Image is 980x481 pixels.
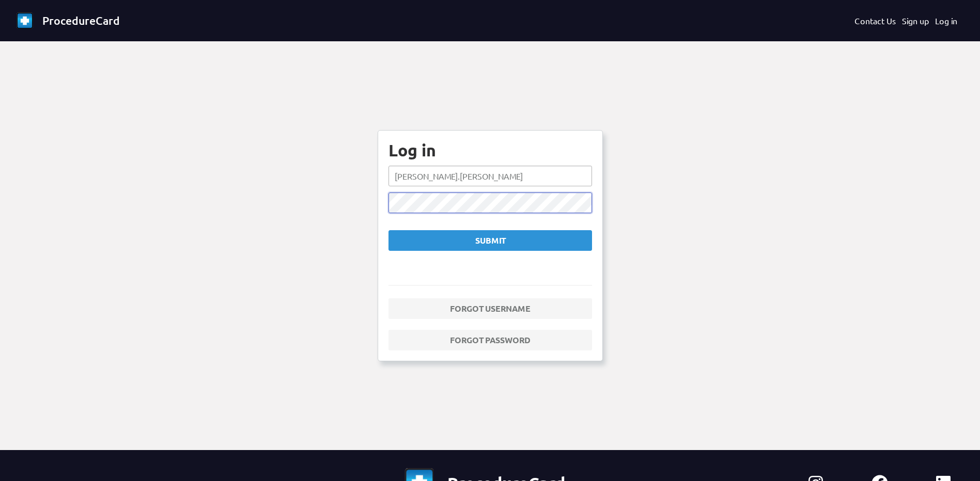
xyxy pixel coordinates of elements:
[17,12,33,29] img: favicon-32x32.png
[902,14,929,27] a: Sign up
[42,13,120,27] span: ProcedureCard
[854,14,896,27] a: Contact Us
[397,302,583,315] div: Forgot username
[935,14,957,27] a: Log in
[388,330,592,350] a: Forgot password
[388,298,592,319] a: Forgot username
[388,166,592,186] input: Username
[388,230,592,251] button: Submit
[397,334,583,346] div: Forgot password
[388,141,592,159] div: Log in
[397,234,583,247] div: Submit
